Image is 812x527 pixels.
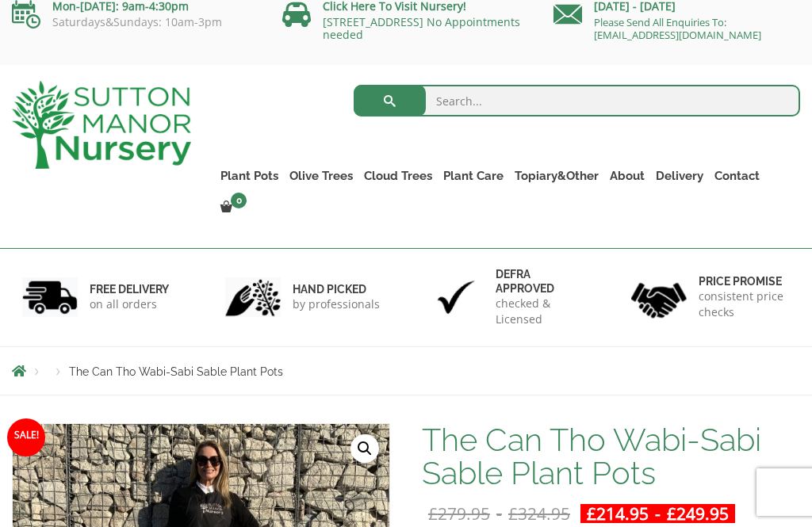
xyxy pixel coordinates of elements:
[323,14,520,42] a: [STREET_ADDRESS] No Appointments needed
[293,282,380,296] h6: hand picked
[699,274,790,288] h6: Price promise
[90,296,169,312] p: on all orders
[580,504,735,523] ins: -
[69,365,283,378] span: The Can Tho Wabi-Sabi Sable Plant Pots
[284,165,358,187] a: Olive Trees
[438,165,509,187] a: Plant Care
[496,267,587,296] h6: Defra approved
[293,296,380,312] p: by professionals
[587,502,596,525] span: £
[90,282,169,296] h6: FREE DELIVERY
[631,273,687,321] img: 4.jpg
[354,85,800,116] input: Search...
[509,165,604,187] a: Topiary&Other
[428,502,490,525] bdi: 279.95
[422,423,800,490] h1: The Can Tho Wabi-Sabi Sable Plant Pots
[667,502,676,525] span: £
[350,434,379,463] a: View full-screen image gallery
[594,15,761,42] a: Please Send All Enquiries To: [EMAIL_ADDRESS][DOMAIN_NAME]
[422,504,576,523] del: -
[231,193,247,208] span: 0
[225,277,281,318] img: 2.jpg
[12,16,259,29] p: Saturdays&Sundays: 10am-3pm
[215,165,284,187] a: Plant Pots
[12,81,191,169] img: logo
[496,296,587,327] p: checked & Licensed
[12,365,800,377] nav: Breadcrumbs
[667,502,729,525] bdi: 249.95
[699,288,790,320] p: consistent price checks
[7,418,45,456] span: Sale!
[22,277,78,318] img: 1.jpg
[508,502,518,525] span: £
[650,165,709,187] a: Delivery
[215,197,251,219] a: 0
[358,165,438,187] a: Cloud Trees
[587,502,649,525] bdi: 214.95
[428,277,484,318] img: 3.jpg
[428,502,438,525] span: £
[709,165,765,187] a: Contact
[604,165,650,187] a: About
[508,502,570,525] bdi: 324.95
